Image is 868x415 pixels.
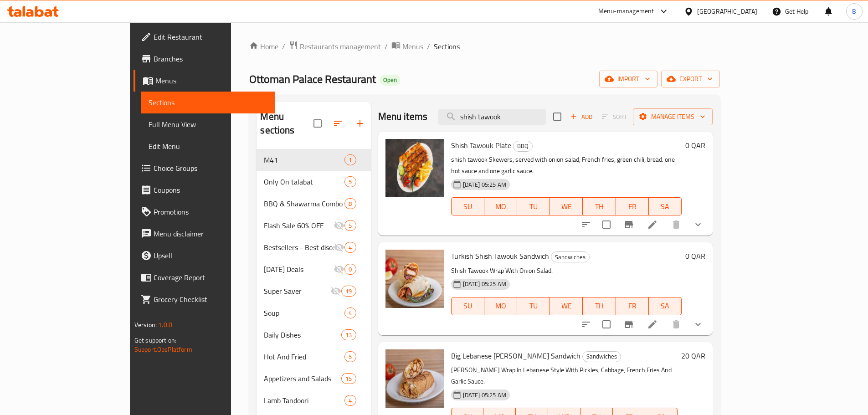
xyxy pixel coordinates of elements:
[514,141,532,151] span: BBQ
[616,197,649,215] button: FR
[342,287,355,296] span: 19
[451,249,549,263] span: Turkish Shish Tawouk Sandwich
[586,200,612,213] span: TH
[334,242,344,253] svg: Inactive section
[264,198,344,209] span: BBQ & Shawarma Combo
[264,154,344,165] div: M41
[652,299,678,313] span: SA
[484,297,517,315] button: MO
[597,215,616,234] span: Select to update
[620,299,645,313] span: FR
[668,73,713,85] span: export
[264,329,341,340] span: Daily Dishes
[548,107,567,126] span: Select section
[402,41,423,52] span: Menus
[330,286,341,297] svg: Inactive section
[344,242,356,253] div: items
[616,297,649,315] button: FR
[455,299,481,313] span: SU
[517,197,550,215] button: TU
[344,351,356,362] div: items
[257,193,370,215] div: BBQ & Shawarma Combo8
[521,299,546,313] span: TU
[257,346,370,368] div: Hot And Fried5
[342,374,355,383] span: 15
[327,113,349,134] span: Sort sections
[341,329,356,340] div: items
[583,197,616,215] button: TH
[264,307,344,318] span: Soup
[385,349,444,408] img: Big Lebanese Shish Tawouk Sandwich
[154,250,267,261] span: Upsell
[264,351,344,362] span: Hot And Fried
[345,156,355,164] span: 1
[345,200,355,208] span: 8
[134,288,275,310] a: Grocery Checklist
[141,92,275,113] a: Sections
[134,179,275,201] a: Coupons
[582,351,621,362] div: Sandwiches
[344,395,356,406] div: items
[599,71,657,87] button: import
[154,163,267,174] span: Choice Groups
[154,53,267,64] span: Branches
[344,220,356,231] div: items
[154,184,267,195] span: Coupons
[620,200,645,213] span: FR
[693,319,704,330] svg: Show Choices
[264,373,341,384] span: Appetizers and Salads
[155,75,267,86] span: Menus
[141,135,275,157] a: Edit Menu
[459,280,510,288] span: [DATE] 05:25 AM
[575,214,597,236] button: sort-choices
[341,286,356,297] div: items
[488,200,514,213] span: MO
[260,110,313,137] h2: Menu sections
[345,178,355,186] span: 5
[264,242,334,253] span: Bestsellers - Best discounts on selected items
[550,197,583,215] button: WE
[451,297,484,315] button: SU
[385,41,388,52] li: /
[134,201,275,223] a: Promotions
[681,349,705,362] h6: 20 QAR
[257,368,370,389] div: Appetizers and Salads15
[264,176,344,187] span: Only On talabat
[134,26,275,48] a: Edit Restaurant
[385,250,444,308] img: Turkish Shish Tawouk Sandwich
[158,319,172,331] span: 1.0.0
[264,264,334,275] span: [DATE] Deals
[697,6,757,16] div: [GEOGRAPHIC_DATA]
[380,75,401,86] div: Open
[459,391,510,400] span: [DATE] 05:25 AM
[661,71,720,87] button: export
[264,220,334,231] span: Flash Sale 60% OFF
[300,41,381,52] span: Restaurants management
[618,313,640,335] button: Branch-specific-item
[554,200,579,213] span: WE
[134,266,275,288] a: Coverage Report
[596,110,633,124] span: Select section first
[380,76,401,84] span: Open
[257,171,370,193] div: Only On talabat5
[391,41,423,52] a: Menus
[685,250,705,262] h6: 0 QAR
[344,176,356,187] div: items
[308,114,327,133] span: Select all sections
[455,200,481,213] span: SU
[685,139,705,152] h6: 0 QAR
[141,113,275,135] a: Full Menu View
[687,214,709,236] button: show more
[257,215,370,236] div: Flash Sale 60% OFF5
[852,6,856,16] span: B
[551,252,589,262] span: Sandwiches
[149,119,267,130] span: Full Menu View
[451,349,580,363] span: Big Lebanese [PERSON_NAME] Sandwich
[550,297,583,315] button: WE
